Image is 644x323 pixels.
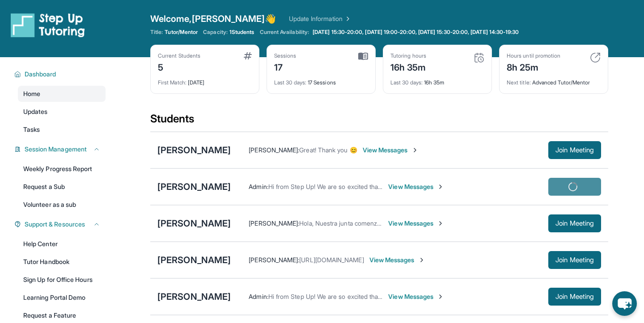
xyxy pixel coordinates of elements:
[23,125,40,134] span: Tasks
[150,112,608,131] div: Students
[555,147,594,153] span: Join Meeting
[437,183,444,190] img: Chevron-Right
[18,236,106,252] a: Help Center
[507,79,531,86] span: Next title :
[507,74,601,86] div: Advanced Tutor/Mentor
[299,219,430,227] span: Hola, Nuestra junta comenzará en 30 minutos.
[18,161,106,177] a: Weekly Progress Report
[418,256,425,264] img: Chevron-Right
[343,14,352,23] img: Chevron Right
[21,70,100,79] button: Dashboard
[555,257,594,263] span: Join Meeting
[548,251,601,269] button: Join Meeting
[249,146,299,154] span: [PERSON_NAME] :
[369,256,425,264] span: View Messages
[158,79,186,86] span: First Match :
[157,180,231,193] div: [PERSON_NAME]
[158,59,200,74] div: 5
[612,291,637,316] button: chat-button
[548,141,601,159] button: Join Meeting
[299,256,364,264] span: [URL][DOMAIN_NAME]
[249,293,268,300] span: Admin :
[274,79,306,86] span: Last 30 days :
[249,183,268,190] span: Admin :
[18,179,106,195] a: Request a Sub
[18,197,106,213] a: Volunteer as a sub
[18,254,106,270] a: Tutor Handbook
[390,79,423,86] span: Last 30 days :
[158,52,200,59] div: Current Students
[157,217,231,230] div: [PERSON_NAME]
[21,145,100,154] button: Session Management
[18,86,106,102] a: Home
[157,144,231,156] div: [PERSON_NAME]
[158,74,252,86] div: [DATE]
[289,14,352,23] a: Update Information
[165,29,198,36] span: Tutor/Mentor
[25,220,85,229] span: Support & Resources
[249,256,299,264] span: [PERSON_NAME] :
[18,289,106,306] a: Learning Portal Demo
[21,220,100,229] button: Support & Resources
[299,146,357,154] span: Great! Thank you 😊
[274,52,297,59] div: Sessions
[507,52,560,59] div: Hours until promotion
[590,52,601,63] img: card
[390,59,426,74] div: 16h 35m
[150,13,276,25] span: Welcome, [PERSON_NAME] 👋
[411,147,419,154] img: Chevron-Right
[11,13,85,38] img: logo
[388,182,444,191] span: View Messages
[388,219,444,228] span: View Messages
[555,221,594,226] span: Join Meeting
[23,89,40,98] span: Home
[388,292,444,301] span: View Messages
[507,59,560,74] div: 8h 25m
[311,29,521,36] a: [DATE] 15:30-20:00, [DATE] 19:00-20:00, [DATE] 15:30-20:00, [DATE] 14:30-19:30
[437,293,444,300] img: Chevron-Right
[18,104,106,120] a: Updates
[474,52,484,63] img: card
[313,29,519,36] span: [DATE] 15:30-20:00, [DATE] 19:00-20:00, [DATE] 15:30-20:00, [DATE] 14:30-19:30
[363,146,419,155] span: View Messages
[274,59,297,74] div: 17
[437,220,444,227] img: Chevron-Right
[244,52,252,59] img: card
[390,52,426,59] div: Tutoring hours
[274,74,368,86] div: 17 Sessions
[25,70,56,79] span: Dashboard
[260,29,309,36] span: Current Availability:
[249,219,299,227] span: [PERSON_NAME] :
[157,290,231,303] div: [PERSON_NAME]
[150,29,163,36] span: Title:
[390,74,484,86] div: 16h 35m
[23,107,48,116] span: Updates
[555,294,594,299] span: Join Meeting
[229,29,254,36] span: 1 Students
[18,272,106,288] a: Sign Up for Office Hours
[358,52,368,60] img: card
[25,145,87,154] span: Session Management
[203,29,228,36] span: Capacity:
[548,288,601,306] button: Join Meeting
[548,214,601,232] button: Join Meeting
[157,254,231,266] div: [PERSON_NAME]
[18,122,106,138] a: Tasks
